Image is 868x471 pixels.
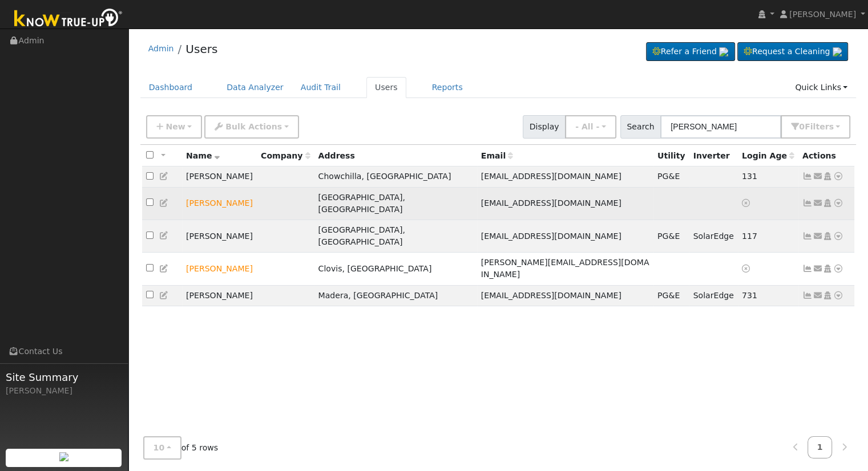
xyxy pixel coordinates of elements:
[829,122,833,131] span: s
[204,115,298,139] button: Bulk Actions
[833,230,843,242] a: Other actions
[218,77,292,98] a: Data Analyzer
[481,151,513,160] span: Email
[802,198,813,208] a: Not connected
[481,198,621,208] span: [EMAIL_ADDRESS][DOMAIN_NAME]
[802,264,813,273] a: Not connected
[182,167,257,188] td: [PERSON_NAME]
[833,263,843,275] a: Other actions
[182,285,257,306] td: [PERSON_NAME]
[423,77,471,98] a: Reports
[481,172,621,181] span: [EMAIL_ADDRESS][DOMAIN_NAME]
[523,115,566,139] span: Display
[802,291,813,300] a: Show Graph
[822,172,833,181] a: Login As
[833,197,843,209] a: Other actions
[165,122,185,131] span: New
[182,253,257,285] td: Lead
[620,115,661,139] span: Search
[657,232,680,241] span: PG&E
[802,172,813,181] a: Show Graph
[657,291,680,300] span: PG&E
[657,172,680,181] span: PG&E
[742,198,752,208] a: No login access
[646,42,735,62] a: Refer a Friend
[802,232,813,241] a: Show Graph
[565,115,616,139] button: - All -
[833,290,843,302] a: Other actions
[822,198,833,208] a: Login As
[742,232,757,241] span: 05/18/2025 3:07:32 PM
[813,197,823,209] a: mberubeca@aol.com
[808,436,833,458] a: 1
[143,436,219,460] span: of 5 rows
[143,436,181,460] button: 10
[693,232,733,241] span: SolarEdge
[9,6,128,32] img: Know True-Up
[182,187,257,220] td: Lead
[481,291,621,300] span: [EMAIL_ADDRESS][DOMAIN_NAME]
[742,151,794,160] span: Days since last login
[148,44,174,53] a: Admin
[481,232,621,241] span: [EMAIL_ADDRESS][DOMAIN_NAME]
[693,291,733,300] span: SolarEdge
[366,77,406,98] a: Users
[833,170,843,182] a: Other actions
[186,151,220,160] span: Name
[742,264,752,273] a: No login access
[737,42,848,62] a: Request a Cleaning
[261,151,310,160] span: Company name
[657,150,685,162] div: Utility
[719,47,728,56] img: retrieve
[182,220,257,252] td: [PERSON_NAME]
[146,115,203,139] button: New
[159,198,169,208] a: Edit User
[833,47,842,56] img: retrieve
[802,150,850,162] div: Actions
[59,452,68,461] img: retrieve
[314,253,477,285] td: Clovis, [GEOGRAPHIC_DATA]
[805,122,834,131] span: Filter
[822,291,833,300] a: Login As
[225,122,282,131] span: Bulk Actions
[660,115,781,139] input: Search
[813,263,823,275] a: mike.budrank@gmail.com
[693,150,733,162] div: Inverter
[813,170,823,182] a: barberimmig@gmail.com
[781,115,850,139] button: 0Filters
[742,172,757,181] span: 05/04/2025 2:10:21 PM
[314,167,477,188] td: Chowchilla, [GEOGRAPHIC_DATA]
[481,258,649,279] span: [PERSON_NAME][EMAIL_ADDRESS][DOMAIN_NAME]
[314,285,477,306] td: Madera, [GEOGRAPHIC_DATA]
[742,291,757,300] span: 09/12/2023 10:04:58 AM
[292,77,349,98] a: Audit Trail
[140,77,201,98] a: Dashboard
[154,443,165,452] span: 10
[318,150,473,162] div: Address
[789,10,856,19] span: [PERSON_NAME]
[159,172,169,181] a: Edit User
[822,264,833,273] a: Login As
[159,264,169,273] a: Edit User
[822,232,833,241] a: Login As
[159,291,169,300] a: Edit User
[786,77,856,98] a: Quick Links
[6,385,122,397] div: [PERSON_NAME]
[813,230,823,242] a: cohlberg@yahoo.com
[185,42,217,56] a: Users
[6,370,122,385] span: Site Summary
[159,231,169,240] a: Edit User
[314,187,477,220] td: [GEOGRAPHIC_DATA], [GEOGRAPHIC_DATA]
[813,290,823,302] a: gtmike9603@comcast.net
[314,220,477,252] td: [GEOGRAPHIC_DATA], [GEOGRAPHIC_DATA]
